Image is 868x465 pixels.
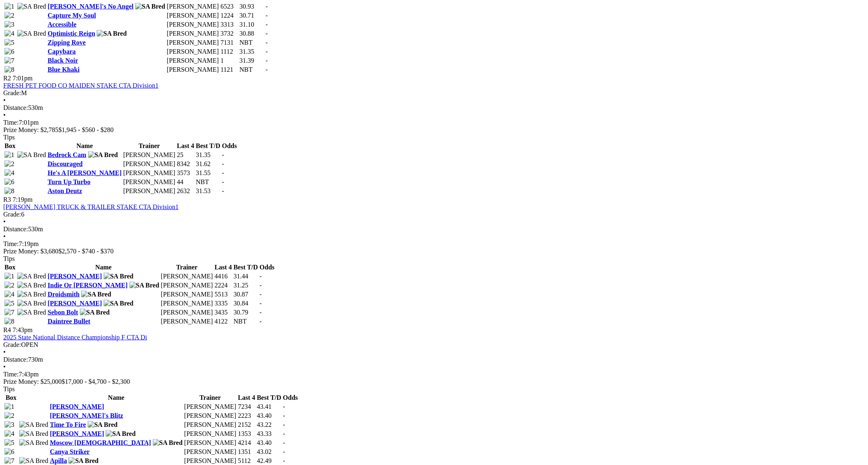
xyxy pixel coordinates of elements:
img: SA Bred [17,151,46,159]
img: SA Bred [17,273,46,280]
img: SA Bred [129,282,159,289]
img: SA Bred [17,30,46,37]
td: 1224 [220,11,238,20]
td: 7131 [220,39,238,47]
span: - [260,300,262,307]
img: 7 [5,309,14,316]
td: 1351 [238,448,256,456]
td: [PERSON_NAME] [184,457,237,465]
td: NBT [195,178,221,186]
img: 3 [5,21,14,28]
img: SA Bred [81,291,111,298]
td: 30.84 [233,299,258,308]
td: 3313 [220,21,238,29]
a: Blue Khaki [48,66,79,73]
span: - [265,12,267,19]
span: - [222,169,224,176]
a: Moscow [DEMOGRAPHIC_DATA] [50,439,151,446]
td: [PERSON_NAME] [184,439,237,447]
img: 4 [5,291,14,298]
th: Name [47,263,159,271]
a: FRESH PET FOOD CO MAIDEN STAKE CTA Division1 [3,82,159,89]
th: Last 4 [238,394,256,402]
th: Odds [259,263,275,271]
a: [PERSON_NAME] TRUCK & TRAILER STAKE CTA Division1 [3,203,179,210]
td: 8342 [177,160,195,168]
span: Time: [3,371,19,378]
img: 1 [5,403,14,410]
span: - [265,66,267,73]
span: - [260,318,262,325]
a: [PERSON_NAME]'s Blitz [50,412,123,419]
td: NBT [233,317,258,326]
span: - [265,3,267,10]
div: 730m [3,356,865,363]
td: 3335 [214,299,232,308]
a: [PERSON_NAME]'s No Angel [48,3,134,10]
img: 2 [5,282,14,289]
td: 30.87 [233,290,258,299]
td: 7234 [238,403,256,411]
td: 43.40 [256,412,282,420]
img: SA Bred [17,282,46,289]
td: 43.41 [256,403,282,411]
td: 43.02 [256,448,282,456]
span: - [222,151,224,158]
img: SA Bred [97,30,127,37]
td: 44 [177,178,195,186]
span: - [222,178,224,185]
a: Capture My Soul [48,12,96,19]
a: He's A [PERSON_NAME] [48,169,121,176]
td: 5112 [238,457,256,465]
span: • [3,218,6,225]
span: Tips [3,134,15,141]
td: NBT [239,39,265,47]
a: Daintree Bullet [48,318,90,325]
td: 31.62 [195,160,221,168]
td: [PERSON_NAME] [184,430,237,438]
span: $17,000 - $4,700 - $2,300 [62,378,130,385]
span: Time: [3,119,19,126]
td: [PERSON_NAME] [161,308,213,317]
td: [PERSON_NAME] [166,57,219,65]
img: 6 [5,448,14,456]
td: 25 [177,151,195,159]
span: Tips [3,255,15,262]
img: 8 [5,318,14,325]
td: 2223 [238,412,256,420]
img: SA Bred [19,439,48,447]
span: - [283,430,285,437]
td: NBT [239,66,265,74]
span: • [3,363,6,370]
td: [PERSON_NAME] [166,11,219,20]
td: 31.39 [239,57,265,65]
img: 2 [5,160,14,168]
a: Apilla [50,457,67,464]
td: [PERSON_NAME] [161,272,213,280]
span: Grade: [3,341,21,348]
img: 1 [5,3,14,10]
span: Grade: [3,89,21,96]
img: 2 [5,412,14,419]
div: OPEN [3,341,865,349]
img: 3 [5,421,14,429]
td: 2152 [238,421,256,429]
div: 7:19pm [3,240,865,248]
img: SA Bred [17,3,46,10]
span: - [260,273,262,280]
span: - [260,291,262,298]
th: Best T/D [195,142,221,150]
span: - [265,30,267,37]
td: [PERSON_NAME] [161,290,213,299]
div: M [3,89,865,97]
th: Last 4 [177,142,195,150]
span: Distance: [3,356,28,363]
td: [PERSON_NAME] [161,281,213,289]
img: 1 [5,151,14,159]
span: Time: [3,240,19,247]
img: 7 [5,57,14,64]
img: SA Bred [135,3,165,10]
img: SA Bred [17,291,46,298]
span: Box [6,394,17,401]
img: 8 [5,187,14,195]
